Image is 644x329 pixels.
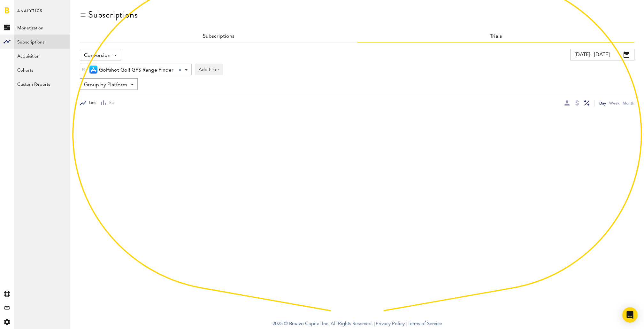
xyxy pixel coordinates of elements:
[622,307,638,323] div: Open Intercom Messenger
[88,10,138,20] div: Subscriptions
[599,100,606,106] div: Day
[14,77,70,91] a: Custom Reports
[106,100,115,106] span: Bar
[89,66,97,74] img: 21.png
[84,50,111,61] span: Conversion
[195,64,223,75] button: Add Filter
[609,100,619,106] div: Week
[272,319,373,329] span: 2025 © Braavo Capital Inc. All Rights Reserved.
[623,100,634,106] div: Month
[203,34,234,39] a: Subscriptions
[17,7,42,20] span: Analytics
[82,67,86,72] img: trash_awesome_blue.svg
[376,322,405,326] a: Privacy Policy
[408,322,442,326] a: Terms of Service
[179,69,181,71] div: Clear
[80,64,87,75] div: Delete
[14,63,70,77] a: Cohorts
[86,100,96,106] span: Line
[84,80,127,90] span: Group by Platform
[14,20,70,35] a: Monetization
[14,35,70,49] a: Subscriptions
[99,65,173,76] span: Golfshot Golf GPS Range Finder
[14,49,70,63] a: Acquisition
[490,34,502,39] a: Trials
